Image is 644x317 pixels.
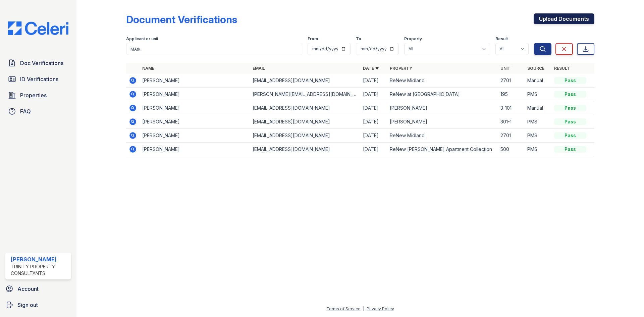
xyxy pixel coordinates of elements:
[250,88,360,101] td: [PERSON_NAME][EMAIL_ADDRESS][DOMAIN_NAME]
[554,118,586,125] div: Pass
[3,282,74,296] a: Account
[554,132,586,139] div: Pass
[250,143,360,156] td: [EMAIL_ADDRESS][DOMAIN_NAME]
[387,129,497,143] td: ReNew Midland
[525,129,551,143] td: PMS
[20,91,47,99] span: Properties
[5,72,71,86] a: ID Verifications
[525,143,551,156] td: PMS
[360,88,387,101] td: [DATE]
[498,115,525,129] td: 301-1
[326,306,361,311] a: Terms of Service
[498,88,525,101] td: 195
[360,115,387,129] td: [DATE]
[17,285,39,293] span: Account
[525,115,551,129] td: PMS
[126,43,302,55] input: Search by name, email, or unit number
[360,129,387,143] td: [DATE]
[140,115,250,129] td: [PERSON_NAME]
[554,77,586,84] div: Pass
[250,74,360,88] td: [EMAIL_ADDRESS][DOMAIN_NAME]
[5,56,71,70] a: Doc Verifications
[3,21,74,35] img: CE_Logo_Blue-a8612792a0a2168367f1c8372b55b34899dd931a85d93a1a3d3e32e68fde9ad4.png
[387,143,497,156] td: ReNew [PERSON_NAME] Apartment Collection
[387,115,497,129] td: [PERSON_NAME]
[554,146,586,153] div: Pass
[387,88,497,101] td: ReNew at [GEOGRAPHIC_DATA]
[534,13,594,24] a: Upload Documents
[500,66,511,71] a: Unit
[554,91,586,98] div: Pass
[5,105,71,118] a: FAQ
[360,143,387,156] td: [DATE]
[356,36,361,42] label: To
[498,101,525,115] td: 3-101
[253,66,265,71] a: Email
[360,101,387,115] td: [DATE]
[554,105,586,111] div: Pass
[126,36,158,42] label: Applicant or unit
[525,88,551,101] td: PMS
[140,129,250,143] td: [PERSON_NAME]
[3,298,74,312] a: Sign out
[140,101,250,115] td: [PERSON_NAME]
[498,129,525,143] td: 2701
[525,101,551,115] td: Manual
[387,101,497,115] td: [PERSON_NAME]
[20,75,58,83] span: ID Verifications
[250,115,360,129] td: [EMAIL_ADDRESS][DOMAIN_NAME]
[360,74,387,88] td: [DATE]
[363,306,364,311] div: |
[20,107,31,115] span: FAQ
[525,74,551,88] td: Manual
[250,101,360,115] td: [EMAIL_ADDRESS][DOMAIN_NAME]
[390,66,412,71] a: Property
[20,59,63,67] span: Doc Verifications
[5,89,71,102] a: Properties
[308,36,318,42] label: From
[17,301,38,309] span: Sign out
[140,74,250,88] td: [PERSON_NAME]
[498,143,525,156] td: 500
[495,36,508,42] label: Result
[140,143,250,156] td: [PERSON_NAME]
[404,36,422,42] label: Property
[250,129,360,143] td: [EMAIL_ADDRESS][DOMAIN_NAME]
[11,263,68,277] div: Trinity Property Consultants
[498,74,525,88] td: 2701
[387,74,497,88] td: ReNew Midland
[140,88,250,101] td: [PERSON_NAME]
[11,255,68,263] div: [PERSON_NAME]
[363,66,379,71] a: Date ▼
[527,66,544,71] a: Source
[367,306,394,311] a: Privacy Policy
[126,13,237,25] div: Document Verifications
[554,66,570,71] a: Result
[142,66,154,71] a: Name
